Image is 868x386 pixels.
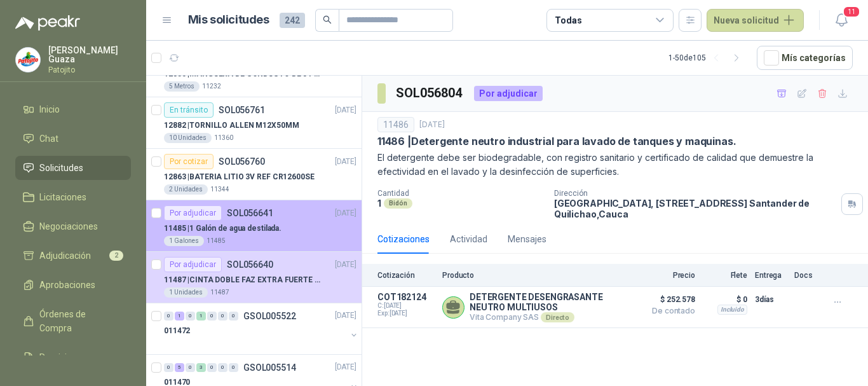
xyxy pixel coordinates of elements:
[219,106,265,114] p: SOL056761
[755,292,787,307] p: 3 días
[188,11,269,29] h1: Mis solicitudes
[218,312,227,321] div: 0
[146,97,362,149] a: En tránsitoSOL056761[DATE] 12882 |TORNILLO ALLEN M12X50MM10 Unidades11360
[175,312,184,321] div: 1
[202,81,221,92] p: 11232
[164,287,208,298] div: 1 Unidades
[207,236,226,246] p: 11485
[39,132,58,146] span: Chat
[207,363,217,372] div: 0
[164,205,222,221] div: Por adjudicar
[707,9,804,32] button: Nueva solicitud
[794,271,820,280] p: Docs
[227,209,273,217] p: SOL056641
[15,214,131,238] a: Negociaciones
[377,292,435,302] p: COT182124
[39,102,60,116] span: Inicio
[210,287,229,298] p: 11487
[39,249,91,263] span: Adjudicación
[146,200,362,252] a: Por adjudicarSOL056641[DATE] 11485 |1 Galón de agua destilada.1 Galones11485
[335,207,356,219] p: [DATE]
[164,223,281,235] p: 11485 | 1 Galón de agua destilada.
[377,271,435,280] p: Cotización
[554,198,836,219] p: [GEOGRAPHIC_DATA], [STREET_ADDRESS] Santander de Quilichao , Cauca
[39,161,83,175] span: Solicitudes
[146,252,362,303] a: Por adjudicarSOL056640[DATE] 11487 |CINTA DOBLE FAZ EXTRA FUERTE MARCA:3M1 Unidades11487
[450,232,487,246] div: Actividad
[229,312,238,321] div: 0
[219,157,265,166] p: SOL056760
[214,133,233,143] p: 11360
[15,15,80,31] img: Logo peakr
[335,104,356,116] p: [DATE]
[39,307,119,335] span: Órdenes de Compra
[218,363,227,372] div: 0
[164,120,299,132] p: 12882 | TORNILLO ALLEN M12X50MM
[227,260,273,269] p: SOL056640
[508,232,546,246] div: Mensajes
[396,83,464,103] h3: SOL056804
[668,48,747,68] div: 1 - 50 de 105
[15,127,131,151] a: Chat
[703,271,747,280] p: Flete
[48,46,131,64] p: [PERSON_NAME] Guaza
[39,190,86,204] span: Licitaciones
[470,292,624,312] p: DETERGENTE DESENGRASANTE NEUTRO MULTIUSOS
[15,345,131,369] a: Remisiones
[377,151,853,179] p: El detergente debe ser biodegradable, con registro sanitario y certificado de calidad que demuest...
[15,185,131,209] a: Licitaciones
[164,133,212,143] div: 10 Unidades
[377,198,381,209] p: 1
[280,13,305,28] span: 242
[830,9,853,32] button: 11
[843,6,860,18] span: 11
[164,274,322,286] p: 11487 | CINTA DOBLE FAZ EXTRA FUERTE MARCA:3M
[48,66,131,74] p: Patojito
[210,184,229,195] p: 11344
[164,171,315,183] p: 12863 | BATERIA LITIO 3V REF CR12600SE
[243,312,296,321] p: GSOL005522
[377,310,435,317] span: Exp: [DATE]
[377,189,544,198] p: Cantidad
[146,149,362,200] a: Por cotizarSOL056760[DATE] 12863 |BATERIA LITIO 3V REF CR12600SE2 Unidades11344
[755,271,787,280] p: Entrega
[335,259,356,271] p: [DATE]
[717,305,747,315] div: Incluido
[39,350,86,364] span: Remisiones
[186,312,195,321] div: 0
[39,278,95,292] span: Aprobaciones
[243,363,296,372] p: GSOL005514
[196,312,206,321] div: 1
[555,13,581,27] div: Todas
[335,310,356,322] p: [DATE]
[377,135,736,148] p: 11486 | Detergente neutro industrial para lavado de tanques y maquinas.
[470,312,624,322] p: Vita Company SAS
[757,46,853,70] button: Mís categorías
[703,292,747,307] p: $ 0
[377,302,435,310] span: C: [DATE]
[164,184,208,195] div: 2 Unidades
[15,156,131,180] a: Solicitudes
[335,362,356,374] p: [DATE]
[419,119,445,131] p: [DATE]
[15,302,131,340] a: Órdenes de Compra
[229,363,238,372] div: 0
[541,312,574,322] div: Directo
[164,312,173,321] div: 0
[384,198,412,209] div: Bidón
[16,48,40,72] img: Company Logo
[186,363,195,372] div: 0
[474,86,543,101] div: Por adjudicar
[15,273,131,297] a: Aprobaciones
[15,97,131,121] a: Inicio
[554,189,836,198] p: Dirección
[164,154,214,169] div: Por cotizar
[109,251,123,261] span: 2
[335,156,356,168] p: [DATE]
[164,236,204,246] div: 1 Galones
[207,312,217,321] div: 0
[442,271,624,280] p: Producto
[164,363,173,372] div: 0
[164,257,222,272] div: Por adjudicar
[175,363,184,372] div: 5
